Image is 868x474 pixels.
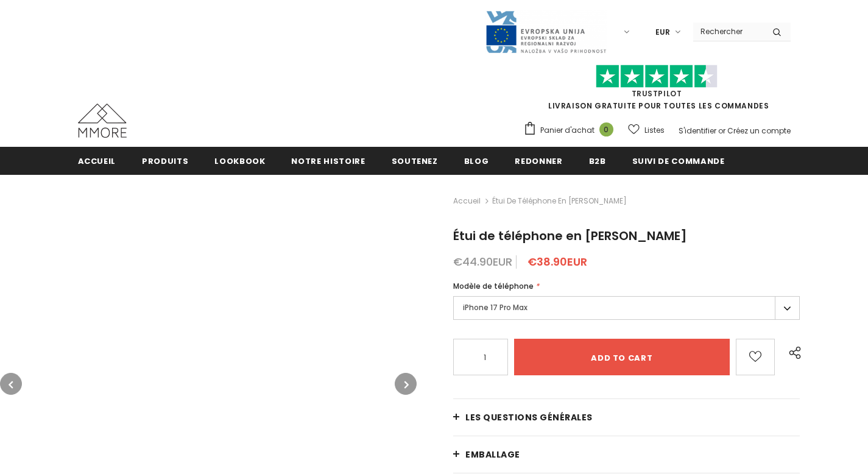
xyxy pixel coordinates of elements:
a: Blog [464,147,489,174]
a: B2B [589,147,606,174]
img: Javni Razpis [485,10,607,54]
span: Étui de téléphone en [PERSON_NAME] [492,194,627,208]
a: TrustPilot [632,88,682,99]
span: Les questions générales [465,411,593,423]
span: EUR [655,26,670,38]
img: Faites confiance aux étoiles pilotes [596,65,718,88]
a: Notre histoire [291,147,365,174]
a: Créez un compte [727,126,791,136]
span: Suivi de commande [632,155,725,167]
span: soutenez [392,155,438,167]
span: Panier d'achat [540,124,595,136]
a: S'identifier [679,126,716,136]
span: LIVRAISON GRATUITE POUR TOUTES LES COMMANDES [523,70,791,111]
img: Cas MMORE [78,104,127,138]
span: 0 [599,122,613,136]
a: Les questions générales [453,399,800,436]
span: Étui de téléphone en [PERSON_NAME] [453,227,687,244]
a: Panier d'achat 0 [523,121,619,140]
a: EMBALLAGE [453,436,800,473]
span: Redonner [515,155,562,167]
span: Modèle de téléphone [453,281,534,291]
span: €38.90EUR [528,254,587,269]
span: Blog [464,155,489,167]
a: Accueil [453,194,481,208]
span: Listes [644,124,665,136]
span: Lookbook [214,155,265,167]
a: soutenez [392,147,438,174]
a: Javni Razpis [485,26,607,37]
a: Lookbook [214,147,265,174]
span: EMBALLAGE [465,448,520,461]
span: B2B [589,155,606,167]
span: €44.90EUR [453,254,512,269]
input: Add to cart [514,339,730,375]
span: or [718,126,725,136]
a: Suivi de commande [632,147,725,174]
label: iPhone 17 Pro Max [453,296,800,320]
input: Search Site [693,23,763,40]
span: Produits [142,155,188,167]
a: Redonner [515,147,562,174]
a: Listes [628,119,665,141]
a: Accueil [78,147,116,174]
a: Produits [142,147,188,174]
span: Notre histoire [291,155,365,167]
span: Accueil [78,155,116,167]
